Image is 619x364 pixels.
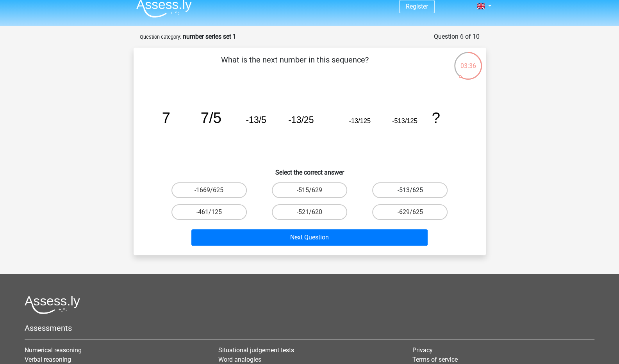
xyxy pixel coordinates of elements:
label: -515/629 [272,182,347,198]
tspan: -513/125 [392,117,417,124]
label: -461/125 [171,204,247,220]
tspan: 7/5 [200,109,221,126]
h5: Assessments [25,323,594,333]
small: Question category: [140,34,181,40]
h6: Select the correct answer [146,162,473,176]
tspan: 7 [162,109,170,126]
label: -513/625 [372,182,448,198]
a: Verbal reasoning [25,356,71,363]
strong: number series set 1 [183,33,236,40]
tspan: ? [432,109,440,126]
a: Numerical reasoning [25,346,82,354]
button: Next Question [191,229,428,246]
div: Question 6 of 10 [434,32,480,41]
div: 03:36 [453,51,483,71]
img: Assessly logo [25,296,80,314]
tspan: -13/5 [246,115,266,125]
a: Word analogies [218,356,261,363]
tspan: -13/125 [349,117,371,124]
p: What is the next number in this sequence? [146,54,444,77]
label: -629/625 [372,204,448,220]
label: -521/620 [272,204,347,220]
a: Situational judgement tests [218,346,294,354]
a: Privacy [412,346,433,354]
label: -1669/625 [171,182,247,198]
a: Terms of service [412,356,458,363]
a: Register [406,3,428,10]
tspan: -13/25 [288,115,314,125]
